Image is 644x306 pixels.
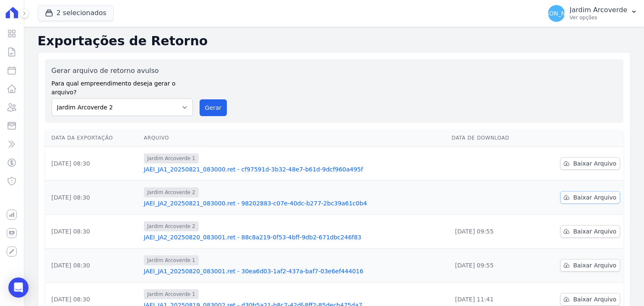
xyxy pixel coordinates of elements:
[570,6,627,14] p: Jardim Arcoverde
[52,76,193,97] label: Para qual empreendimento deseja gerar o arquivo?
[560,191,620,204] a: Baixar Arquivo
[38,34,631,49] h2: Exportações de Retorno
[140,130,448,147] th: Arquivo
[144,221,199,231] span: Jardim Arcoverde 2
[560,293,620,306] a: Baixar Arquivo
[144,165,445,174] a: JAEI_JA1_20250821_083000.ret - cf97591d-3b32-48e7-b61d-9dcf960a495f
[45,249,140,283] td: [DATE] 08:30
[45,215,140,249] td: [DATE] 08:30
[541,2,644,25] button: [PERSON_NAME] Jardim Arcoverde Ver opções
[560,157,620,170] a: Baixar Arquivo
[8,277,29,298] div: Open Intercom Messenger
[573,193,616,202] span: Baixar Arquivo
[573,227,616,236] span: Baixar Arquivo
[560,259,620,272] a: Baixar Arquivo
[144,199,445,207] a: JAEI_JA2_20250821_083000.ret - 98202883-c07e-40dc-b277-2bc39a61c0b4
[448,130,534,147] th: Data de Download
[144,187,199,197] span: Jardim Arcoverde 2
[573,261,616,270] span: Baixar Arquivo
[448,215,534,249] td: [DATE] 09:55
[144,233,445,241] a: JAEI_JA2_20250820_083001.ret - 88c8a219-0f53-4bff-9db2-671dbc246f83
[200,99,227,116] button: Gerar
[532,10,580,16] span: [PERSON_NAME]
[144,255,199,265] span: Jardim Arcoverde 1
[45,147,140,181] td: [DATE] 08:30
[52,66,193,76] label: Gerar arquivo de retorno avulso
[570,14,627,21] p: Ver opções
[560,225,620,238] a: Baixar Arquivo
[38,5,114,21] button: 2 selecionados
[573,295,616,303] span: Baixar Arquivo
[144,289,199,299] span: Jardim Arcoverde 1
[144,267,445,275] a: JAEI_JA1_20250820_083001.ret - 30ea6d03-1af2-437a-baf7-03e6ef444016
[45,130,140,147] th: Data da Exportação
[573,159,616,168] span: Baixar Arquivo
[45,181,140,215] td: [DATE] 08:30
[144,153,199,163] span: Jardim Arcoverde 1
[448,249,534,283] td: [DATE] 09:55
